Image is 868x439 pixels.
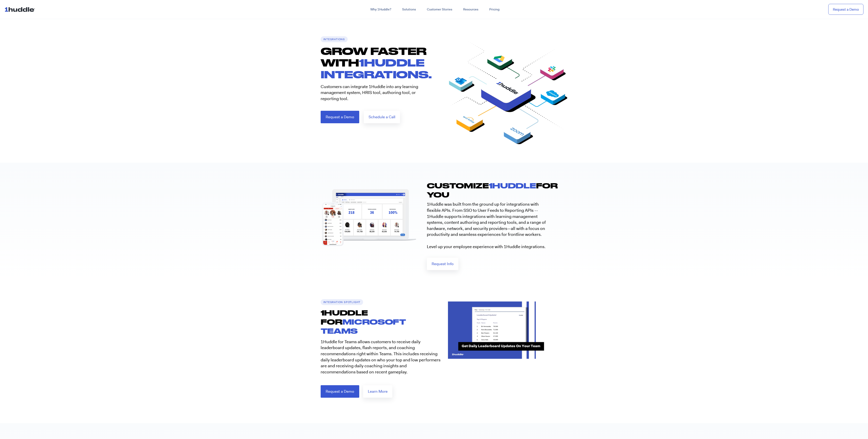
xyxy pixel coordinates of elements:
span: 1HUDDLE INTEGRATIONS. [321,57,432,80]
h2: 1HUDDLE for [321,308,435,335]
a: Why 1Huddle? [365,5,397,14]
img: ... [5,5,37,14]
p: Customers can integrate 1Huddle into any learning management system, HRIS tool, authoring tool, o... [321,84,430,102]
h6: INTEGRATION SPOTLIGHT [321,299,363,305]
span: Learn More [368,390,388,393]
a: Customer Stories [421,5,458,14]
a: Request Info [427,258,458,270]
p: 1Huddle was built from the ground up for integrations with flexible APIs. From SSO to User Feeds ... [427,201,549,250]
a: Schedule a Call [364,111,400,123]
span: Request a Demo [326,390,354,393]
a: Request a Demo [321,111,359,123]
h6: Integrations [321,36,348,42]
a: Request a Demo [321,385,359,398]
span: MICROSOFT TEAMS [321,317,406,335]
h2: CUSTOMIZE FOR YOU [427,181,541,199]
span: Request Info [432,262,454,266]
span: 1HUDDLE [489,181,536,190]
h1: GROW FASTER WITH [321,45,434,80]
a: Learn More [363,385,392,398]
a: Request a Demo [828,4,863,15]
span: Request a Demo [326,115,354,119]
a: Resources [458,5,484,14]
a: Solutions [397,5,421,14]
p: 1Huddle for Teams allows customers to receive daily leaderboard updates, flash reports, and coach... [321,339,441,375]
span: Schedule a Call [369,115,395,119]
a: Pricing [484,5,505,14]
